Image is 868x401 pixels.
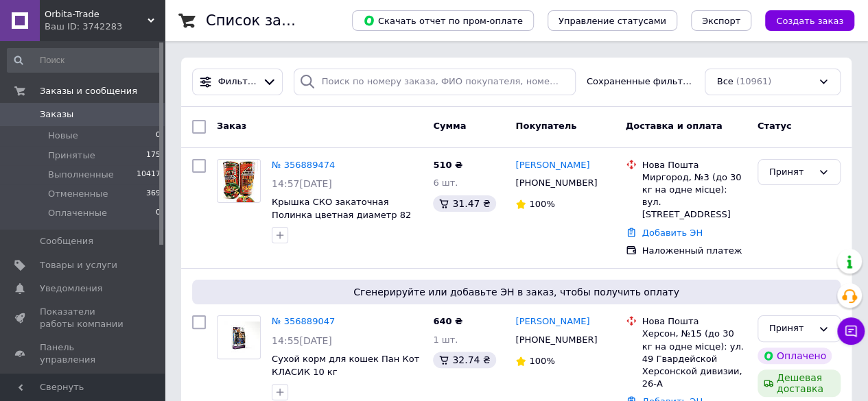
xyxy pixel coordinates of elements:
[736,76,772,86] span: (10961)
[433,335,458,345] span: 1 шт.
[642,328,747,390] div: Херсон, №15 (до 30 кг на одне місце): ул. 49 Гвардейской Херсонской дивизии, 26-А
[691,10,751,31] button: Экспорт
[217,159,261,203] a: Фото товару
[146,188,161,200] span: 369
[529,199,554,209] span: 100%
[515,159,589,172] a: [PERSON_NAME]
[7,48,162,73] input: Поиск
[642,159,747,171] div: Нова Пошта
[45,8,148,21] span: Orbita-Trade
[156,130,161,142] span: 0
[272,354,419,377] a: Сухой корм для кошек Пан Кот КЛАСИК 10 кг
[217,121,246,131] span: Заказ
[272,335,332,346] span: 14:55[DATE]
[433,316,462,326] span: 640 ₴
[769,321,812,336] div: Принят
[45,21,165,33] div: Ваш ID: 3742283
[40,259,117,271] span: Товары и услуги
[40,341,127,366] span: Панель управления
[272,197,416,245] a: Крышка СКО закаточная Полинка цветная диаметр 82 мм, полноцвет, 50 шт в блоке, 600 штук в уп.
[433,178,458,188] span: 6 шт.
[433,121,466,131] span: Сумма
[837,317,865,345] button: Чат с покупателем
[272,160,335,170] a: № 356889474
[559,16,666,26] span: Управление статусами
[206,12,324,29] h1: Список заказов
[587,75,694,88] span: Сохраненные фильтры:
[198,285,835,299] span: Сгенерируйте или добавьте ЭН в заказ, чтобы получить оплату
[642,228,703,238] a: Добавить ЭН
[548,10,677,31] button: Управление статусами
[769,165,812,180] div: Принят
[433,195,495,212] div: 31.47 ₴
[529,356,554,366] span: 100%
[40,235,93,247] span: Сообщения
[48,149,95,162] span: Принятые
[217,315,261,359] a: Фото товару
[642,315,747,328] div: Нова Пошта
[146,149,161,162] span: 175
[48,188,108,200] span: Отмененные
[751,15,854,25] a: Создать заказ
[40,282,102,295] span: Уведомления
[272,178,332,189] span: 14:57[DATE]
[515,335,597,345] span: [PHONE_NUMBER]
[515,121,576,131] span: Покупатель
[433,352,495,368] div: 32.74 ₴
[433,160,462,170] span: 510 ₴
[352,10,534,31] button: Скачать отчет по пром-оплате
[137,169,161,181] span: 10417
[294,69,576,95] input: Поиск по номеру заказа, ФИО покупателя, номеру телефона, Email, номеру накладной
[156,207,161,219] span: 0
[515,315,589,328] a: [PERSON_NAME]
[642,245,747,257] div: Наложенный платеж
[40,306,127,330] span: Показатели работы компании
[758,348,832,364] div: Оплачено
[218,321,260,354] img: Фото товару
[220,160,258,202] img: Фото товару
[758,369,841,397] div: Дешевая доставка
[48,130,78,142] span: Новые
[716,75,733,88] span: Все
[40,108,73,121] span: Заказы
[758,121,792,131] span: Статус
[363,14,523,27] span: Скачать отчет по пром-оплате
[626,121,723,131] span: Доставка и оплата
[48,207,107,219] span: Оплаченные
[40,85,137,97] span: Заказы и сообщения
[48,169,114,181] span: Выполненные
[765,10,854,31] button: Создать заказ
[515,178,597,188] span: [PHONE_NUMBER]
[218,75,257,88] span: Фильтры
[272,316,335,326] a: № 356889047
[642,171,747,221] div: Миргород, №3 (до 30 кг на одне місце): вул. [STREET_ADDRESS]
[776,16,843,26] span: Создать заказ
[702,16,740,26] span: Экспорт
